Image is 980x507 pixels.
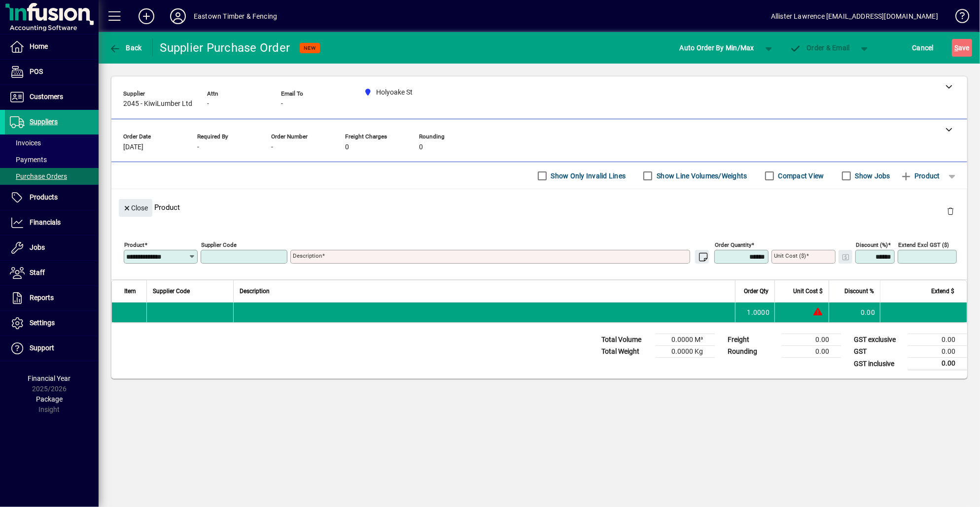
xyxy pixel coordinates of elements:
span: Supplier Code [153,286,190,297]
td: GST [849,346,908,358]
td: 1.0000 [735,303,774,322]
span: Purchase Orders [10,172,67,180]
span: Payments [10,156,47,164]
button: Cancel [910,39,937,57]
button: Profile [162,7,194,25]
a: Products [5,185,99,210]
span: Extend $ [931,286,954,297]
span: Jobs [30,243,45,251]
div: Allister Lawrence [EMAIL_ADDRESS][DOMAIN_NAME] [771,8,938,24]
button: Back [106,39,144,57]
mat-label: Product [124,241,144,248]
span: Discount % [844,286,874,297]
span: 2045 - KiwiLumber Ltd [123,100,192,108]
a: Knowledge Base [948,2,968,34]
span: - [197,143,199,151]
button: Add [131,7,162,25]
mat-label: Extend excl GST ($) [898,241,949,248]
a: POS [5,60,99,84]
a: Reports [5,286,99,310]
span: Order Qty [744,286,769,297]
label: Show Jobs [853,171,890,181]
div: Product [111,189,967,225]
span: 0 [345,143,349,151]
span: ave [954,40,970,56]
td: Total Weight [596,346,656,358]
td: 0.00 [782,346,841,358]
td: GST exclusive [849,334,908,346]
button: Order & Email [785,39,855,57]
td: Rounding [723,346,782,358]
span: 0 [419,143,423,151]
td: 0.0000 Kg [656,346,715,358]
label: Show Line Volumes/Weights [655,171,747,181]
span: Support [30,344,54,352]
span: Invoices [10,139,41,147]
mat-label: Description [293,252,322,259]
td: 0.0000 M³ [656,334,715,346]
span: Reports [30,294,54,302]
a: Purchase Orders [5,168,99,185]
app-page-header-button: Close [116,203,155,212]
a: Customers [5,85,99,109]
a: Financials [5,210,99,235]
span: Financial Year [28,374,71,382]
mat-label: Order Quantity [715,241,751,248]
span: Cancel [912,40,934,56]
a: Jobs [5,236,99,260]
span: Package [36,395,63,403]
span: [DATE] [123,143,143,151]
td: Total Volume [596,334,656,346]
mat-label: Discount (%) [856,241,888,248]
app-page-header-button: Back [99,39,153,57]
span: Order & Email [790,44,850,52]
span: S [954,44,958,52]
span: Item [124,286,136,297]
span: NEW [304,45,316,51]
mat-label: Supplier Code [201,241,237,248]
a: Home [5,34,99,59]
span: POS [30,68,43,75]
mat-label: Unit Cost ($) [774,252,806,259]
span: Products [30,193,58,201]
app-page-header-button: Delete [939,206,962,215]
button: Save [952,39,972,57]
label: Compact View [776,171,824,181]
span: Close [123,200,148,216]
a: Support [5,336,99,361]
span: Auto Order By Min/Max [680,40,754,56]
td: 0.00 [908,358,967,370]
span: Back [109,44,142,52]
a: Staff [5,261,99,285]
span: Staff [30,269,45,276]
td: Freight [723,334,782,346]
div: Supplier Purchase Order [160,40,290,56]
span: Customers [30,93,63,101]
span: - [281,100,283,108]
td: GST inclusive [849,358,908,370]
label: Show Only Invalid Lines [549,171,626,181]
button: Delete [939,199,962,223]
span: - [271,143,273,151]
span: Settings [30,319,55,327]
a: Settings [5,311,99,336]
span: - [207,100,209,108]
a: Invoices [5,135,99,151]
span: Suppliers [30,118,58,126]
span: Unit Cost $ [793,286,823,297]
td: 0.00 [908,346,967,358]
button: Auto Order By Min/Max [675,39,759,57]
td: 0.00 [908,334,967,346]
button: Close [119,199,152,217]
span: Description [240,286,270,297]
td: 0.00 [829,303,880,322]
td: 0.00 [782,334,841,346]
div: Eastown Timber & Fencing [194,8,277,24]
span: Financials [30,218,61,226]
a: Payments [5,151,99,168]
span: Home [30,42,48,50]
